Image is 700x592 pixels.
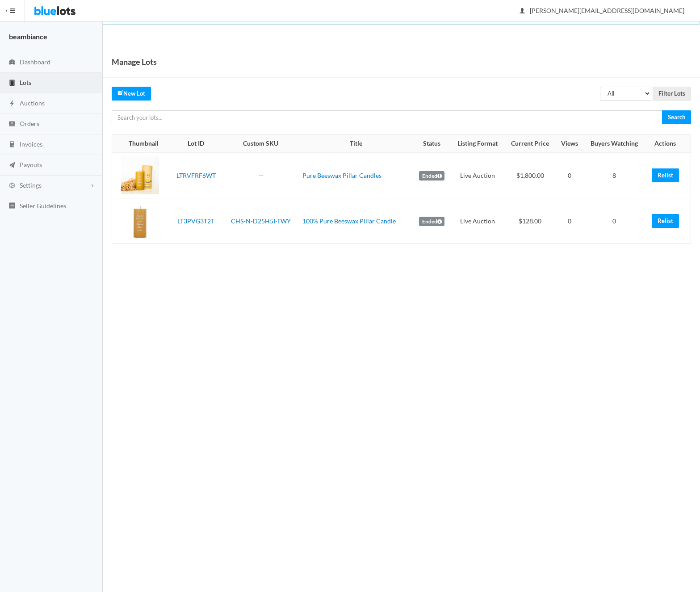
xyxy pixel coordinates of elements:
ion-icon: create [117,90,123,96]
a: LTRVFRF6WT [176,172,216,179]
a: Relist [652,214,679,228]
a: 100% Pure Beeswax Pillar Candle [302,217,396,225]
span: Payouts [20,161,42,168]
a: Pure Beeswax Pillar Candles [302,172,381,179]
span: Invoices [20,140,42,148]
th: Listing Format [450,135,504,153]
ion-icon: paper plane [8,161,17,170]
h1: Manage Lots [112,55,157,68]
a: createNew Lot [112,87,151,101]
th: Current Price [504,135,556,153]
span: Dashboard [20,58,50,66]
ion-icon: person [518,7,527,16]
ion-icon: speedometer [8,59,17,67]
ion-icon: cog [8,182,17,190]
input: Search [662,110,691,124]
label: Ended [419,217,444,227]
a: Relist [652,168,679,182]
td: 8 [583,152,646,198]
span: Settings [20,181,42,189]
th: Views [556,135,583,153]
span: Seller Guidelines [20,202,66,210]
a: -- [259,172,263,179]
th: Buyers Watching [583,135,646,153]
td: $1,800.00 [504,152,556,198]
a: LT3PVG3T2T [177,217,214,225]
th: Actions [646,135,691,153]
a: CHS-N-D25H5I-TWY [231,217,291,225]
ion-icon: clipboard [8,79,17,88]
ion-icon: cash [8,120,17,129]
input: Filter Lots [653,87,691,101]
ion-icon: calculator [8,141,17,149]
span: [PERSON_NAME][EMAIL_ADDRESS][DOMAIN_NAME] [520,7,684,14]
th: Title [299,135,413,153]
ion-icon: flash [8,100,17,108]
th: Thumbnail [112,135,170,153]
td: Live Auction [450,152,504,198]
input: Search your lots... [112,110,662,124]
span: Orders [20,120,39,127]
td: Live Auction [450,198,504,244]
span: Lots [20,79,31,86]
th: Lot ID [170,135,222,153]
td: 0 [583,198,646,244]
label: Ended [419,171,444,181]
td: $128.00 [504,198,556,244]
td: 0 [556,198,583,244]
th: Custom SKU [222,135,299,153]
span: Auctions [20,99,45,107]
ion-icon: list box [8,202,17,210]
strong: beambiance [9,32,47,41]
td: 0 [556,152,583,198]
th: Status [413,135,450,153]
